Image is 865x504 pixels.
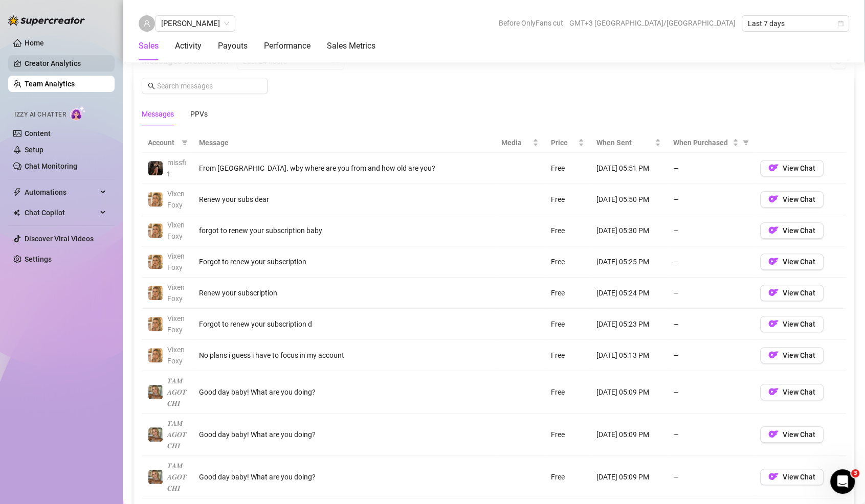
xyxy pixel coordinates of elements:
span: 𝑻𝑨𝑴𝑨𝑮𝑶𝑻𝑪𝑯𝑰 [167,377,187,407]
img: logo-BBDzfeDw.svg [8,15,85,26]
span: 𝑻𝑨𝑴𝑨𝑮𝑶𝑻𝑪𝑯𝑰 [167,419,187,450]
img: VixenFoxy [148,223,163,238]
img: OF [768,194,779,204]
img: OF [768,429,779,439]
td: Free [545,414,590,456]
span: user [143,20,150,27]
span: View Chat [783,351,815,359]
div: Renew your subs dear [199,194,489,205]
a: OFView Chat [760,166,824,174]
button: OFView Chat [760,316,824,332]
td: [DATE] 05:09 PM [590,456,667,498]
span: missfit [167,158,186,178]
a: Chat Monitoring [25,162,77,170]
img: OF [768,163,779,173]
span: View Chat [783,430,815,439]
th: Price [545,133,590,153]
span: When Purchased [673,137,730,148]
div: PPVs [190,108,208,120]
a: OFView Chat [760,432,824,441]
span: filter [182,140,188,146]
span: calendar [837,20,844,27]
span: VixenFoxy [167,190,185,209]
img: VixenFoxy [148,317,163,331]
th: Message [193,133,495,153]
td: Free [545,184,590,215]
td: [DATE] 05:51 PM [590,153,667,184]
td: — [667,340,754,371]
td: — [667,309,754,340]
span: View Chat [783,320,815,328]
td: Free [545,278,590,309]
div: Payouts [218,40,248,52]
span: View Chat [783,195,815,203]
img: 𝑻𝑨𝑴𝑨𝑮𝑶𝑻𝑪𝑯𝑰 [148,470,163,484]
th: Media [495,133,545,153]
div: Forgot to renew your subscription d [199,318,489,330]
span: When Sent [596,137,653,148]
a: OFView Chat [760,475,824,483]
div: Sales [139,40,159,52]
span: View Chat [783,473,815,481]
span: View Chat [783,164,815,172]
td: — [667,246,754,278]
td: Free [545,153,590,184]
button: OFView Chat [760,469,824,485]
a: OFView Chat [760,260,824,268]
img: OF [768,225,779,235]
iframe: Intercom live chat [830,469,855,494]
button: OFView Chat [760,426,824,443]
a: OFView Chat [760,353,824,361]
a: Creator Analytics [25,55,106,72]
td: — [667,184,754,215]
a: OFView Chat [760,390,824,398]
span: Automations [25,184,97,200]
div: Messages [142,108,174,120]
span: filter [741,135,751,150]
button: OFView Chat [760,347,824,363]
span: Last 7 days [748,16,843,31]
div: Activity [175,40,202,52]
div: Performance [264,40,310,52]
span: VixenFoxy [167,346,185,365]
td: — [667,153,754,184]
div: Good day baby! What are you doing? [199,386,489,398]
a: OFView Chat [760,197,824,205]
img: missfit [148,161,163,175]
img: 𝑻𝑨𝑴𝑨𝑮𝑶𝑻𝑪𝑯𝑰 [148,427,163,442]
span: VixenFoxy [167,314,185,334]
div: Renew your subscription [199,287,489,299]
span: filter [180,135,190,150]
a: Settings [25,255,52,263]
img: AI Chatter [70,106,86,121]
td: Free [545,309,590,340]
span: VixenFoxy [167,252,185,271]
span: Media [501,137,530,148]
th: When Purchased [667,133,754,153]
span: 𝑻𝑨𝑴𝑨𝑮𝑶𝑻𝑪𝑯𝑰 [167,462,187,492]
span: Izzy AI Chatter [14,110,66,120]
img: 𝑻𝑨𝑴𝑨𝑮𝑶𝑻𝑪𝑯𝑰 [148,385,163,399]
span: View Chat [783,258,815,266]
img: VixenFoxy [148,348,163,362]
span: View Chat [783,289,815,297]
div: Forgot to renew your subscription [199,256,489,267]
div: No plans i guess i have to focus in my account [199,350,489,361]
td: Free [545,340,590,371]
td: [DATE] 05:24 PM [590,278,667,309]
a: Setup [25,146,43,154]
a: Discover Viral Videos [25,235,94,243]
button: OFView Chat [760,160,824,176]
img: OF [768,471,779,482]
img: OF [768,287,779,297]
td: Free [545,246,590,278]
td: [DATE] 05:09 PM [590,371,667,414]
button: OFView Chat [760,191,824,208]
td: — [667,414,754,456]
button: OFView Chat [760,254,824,270]
td: [DATE] 05:09 PM [590,414,667,456]
span: Before OnlyFans cut [499,15,563,31]
td: Free [545,456,590,498]
img: OF [768,350,779,360]
img: Chat Copilot [13,209,20,216]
